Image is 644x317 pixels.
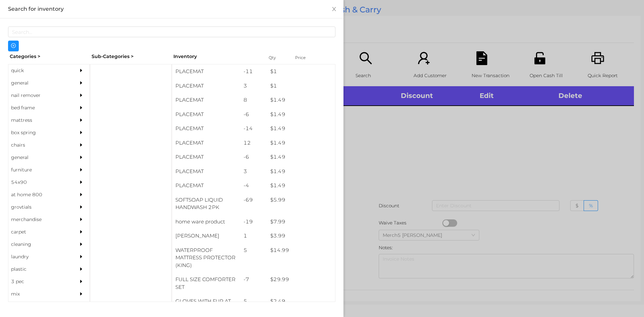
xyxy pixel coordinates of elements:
[172,121,240,136] div: PLACEMAT
[8,151,69,164] div: general
[8,114,69,126] div: mattress
[240,193,267,207] div: -69
[8,41,19,51] button: icon: plus-circle
[79,81,84,85] i: icon: caret-right
[293,53,320,62] div: Price
[240,243,267,258] div: 5
[8,176,69,189] div: 54x90
[79,143,84,147] i: icon: caret-right
[8,5,335,13] div: Search for inventory
[267,193,335,207] div: $ 5.99
[8,64,69,77] div: quick
[172,79,240,93] div: PLACEMAT
[267,243,335,258] div: $ 14.99
[240,121,267,136] div: -14
[8,288,69,300] div: mix
[8,226,69,238] div: carpet
[79,180,84,184] i: icon: caret-right
[8,300,69,313] div: appliances
[240,229,267,243] div: 1
[90,51,172,62] div: Sub-Categories >
[79,254,84,259] i: icon: caret-right
[267,164,335,179] div: $ 1.49
[172,150,240,164] div: PLACEMAT
[240,164,267,179] div: 3
[267,178,335,193] div: $ 1.49
[240,107,267,122] div: -6
[267,93,335,107] div: $ 1.49
[267,136,335,150] div: $ 1.49
[267,107,335,122] div: $ 1.49
[79,192,84,197] i: icon: caret-right
[240,150,267,164] div: -6
[79,130,84,135] i: icon: caret-right
[173,53,260,60] div: Inventory
[79,118,84,122] i: icon: caret-right
[8,189,69,201] div: at home 800
[267,53,287,62] div: Qty
[267,272,335,287] div: $ 29.99
[8,27,335,37] input: Search...
[172,294,240,316] div: GLOVES WITH FUR AT WRIST
[172,64,240,79] div: PLACEMAT
[240,272,267,287] div: -7
[8,201,69,213] div: grovtials
[240,93,267,107] div: 8
[172,243,240,273] div: WATERPROOF MATTRESS PROTECTOR (KING)
[240,178,267,193] div: -4
[267,229,335,243] div: $ 3.99
[240,64,267,79] div: -11
[79,242,84,247] i: icon: caret-right
[8,89,69,102] div: nail remover
[240,136,267,150] div: 12
[267,215,335,229] div: $ 7.99
[267,121,335,136] div: $ 1.49
[79,267,84,271] i: icon: caret-right
[8,102,69,114] div: bed frame
[79,229,84,234] i: icon: caret-right
[8,263,69,275] div: plastic
[172,107,240,122] div: PLACEMAT
[172,178,240,193] div: PLACEMAT
[79,68,84,73] i: icon: caret-right
[8,213,69,226] div: merchandise
[8,275,69,288] div: 3 pec
[8,77,69,89] div: general
[240,79,267,93] div: 3
[240,294,267,309] div: 5
[8,51,90,62] div: Categories >
[172,136,240,150] div: PLACEMAT
[172,229,240,243] div: [PERSON_NAME]
[79,155,84,160] i: icon: caret-right
[240,215,267,229] div: -19
[267,64,335,79] div: $ 1
[267,294,335,309] div: $ 2.49
[79,167,84,172] i: icon: caret-right
[8,139,69,151] div: chairs
[172,164,240,179] div: PLACEMAT
[79,279,84,284] i: icon: caret-right
[79,217,84,222] i: icon: caret-right
[8,164,69,176] div: furniture
[331,6,337,12] i: icon: close
[267,150,335,164] div: $ 1.49
[79,292,84,296] i: icon: caret-right
[79,93,84,98] i: icon: caret-right
[8,251,69,263] div: laundry
[172,93,240,107] div: PLACEMAT
[172,193,240,215] div: SOFTSOAP LIQUID HANDWASH 2PK
[172,215,240,229] div: home ware product
[79,205,84,209] i: icon: caret-right
[79,105,84,110] i: icon: caret-right
[172,272,240,294] div: FULL SIZE COMFORTER SET
[8,126,69,139] div: box spring
[267,79,335,93] div: $ 1
[8,238,69,251] div: cleaning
